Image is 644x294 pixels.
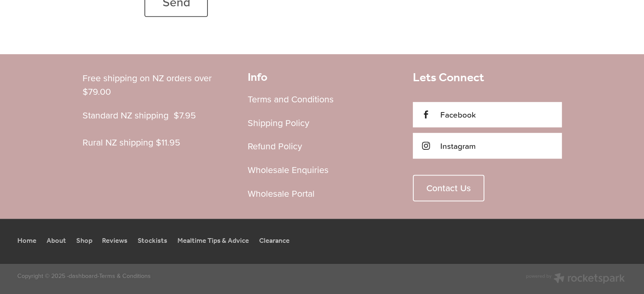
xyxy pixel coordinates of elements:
h3: Lets Connect [413,71,562,85]
a: Refund Policy [248,140,302,152]
a: Instagram [413,133,562,159]
div: Mealtime Tips & Advice [177,219,249,264]
a: Stockists [133,219,172,264]
p: Free shipping on NZ orders over $79.00 [83,71,232,108]
a: Clearance [254,219,295,264]
div: About [47,219,66,264]
div: Reviews [102,219,127,264]
a: Mealtime Tips & Advice [172,219,254,264]
a: Shop [71,219,97,264]
span: Copyright © 2025 - - [17,272,151,280]
a: Terms & Conditions [99,272,151,280]
a: Wholesale Portal [248,187,315,200]
a: Terms and Conditions [248,93,334,105]
div: Home [17,219,36,264]
div: Clearance [259,219,290,264]
div: Stockists [138,219,167,264]
a: Reviews [97,219,133,264]
span: Facebook [440,109,476,120]
a: Shipping Policy [248,116,309,129]
a: About [41,219,71,264]
div: Shop [76,219,92,264]
a: Wholesale Enquiries [248,163,329,176]
h2: Info [248,71,397,85]
span: Contact Us [426,183,471,194]
a: Facebook [413,102,562,128]
p: Standard NZ shipping $7.95 Rural NZ shipping $11.95 [83,108,232,159]
span: Instagram [440,140,476,151]
a: Contact Us [413,175,484,202]
a: Home [17,219,41,264]
a: dashboard [69,272,97,280]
